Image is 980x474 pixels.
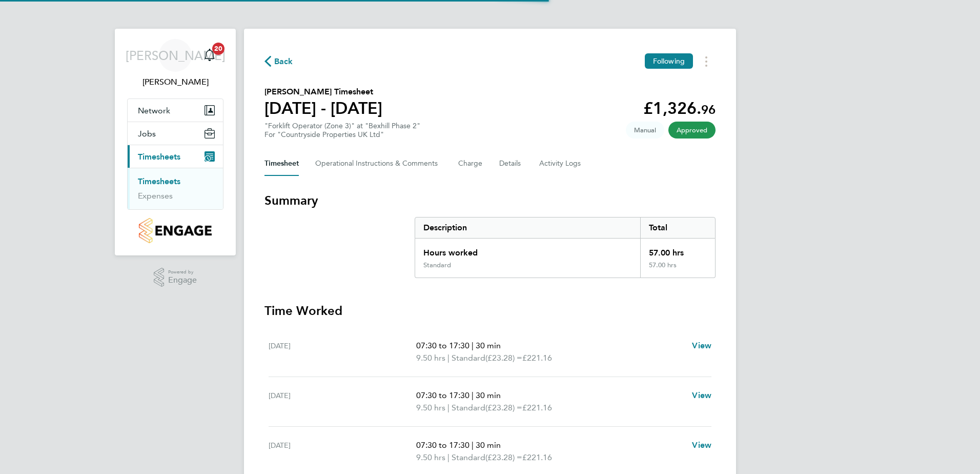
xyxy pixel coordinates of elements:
[423,261,451,269] div: Standard
[476,390,501,400] span: 30 min
[269,439,416,464] div: [DATE]
[269,340,416,364] div: [DATE]
[415,218,640,238] div: Description
[274,55,293,68] span: Back
[128,122,223,145] button: Jobs
[472,390,474,400] span: |
[485,353,522,363] span: (£23.28) =
[138,176,180,186] a: Timesheets
[416,440,469,450] span: 07:30 to 17:30
[447,452,450,462] span: |
[452,451,485,464] span: Standard
[640,218,715,238] div: Total
[415,217,716,278] div: Summary
[416,452,445,462] span: 9.50 hrs
[138,152,180,162] span: Timesheets
[264,98,382,118] h1: [DATE] - [DATE]
[645,53,693,69] button: Following
[472,341,474,350] span: |
[199,39,220,72] a: 20
[522,452,552,462] span: £221.16
[668,122,716,139] span: This timesheet has been approved.
[447,403,450,412] span: |
[315,151,442,176] button: Operational Instructions & Comments
[458,151,483,176] button: Charge
[264,192,716,209] h3: Summary
[539,151,582,176] button: Activity Logs
[692,340,711,352] a: View
[485,403,522,412] span: (£23.28) =
[692,440,711,450] span: View
[416,390,469,400] span: 07:30 to 17:30
[697,53,716,69] button: Timesheets Menu
[476,341,501,350] span: 30 min
[701,102,716,117] span: 96
[692,341,711,350] span: View
[692,390,711,400] span: View
[138,191,173,201] a: Expenses
[452,352,485,364] span: Standard
[264,122,420,139] div: "Forklift Operator (Zone 3)" at "Bexhill Phase 2"
[264,130,420,139] div: For "Countryside Properties UK Ltd"
[264,151,299,176] button: Timesheet
[126,49,226,62] span: [PERSON_NAME]
[416,341,469,350] span: 07:30 to 17:30
[643,98,716,118] app-decimal: £1,326.
[154,268,197,287] a: Powered byEngage
[128,145,223,168] button: Timesheets
[139,218,211,243] img: countryside-properties-logo-retina.png
[522,353,552,363] span: £221.16
[264,55,293,68] button: Back
[452,402,485,414] span: Standard
[127,76,223,88] span: John O'Neill
[415,239,640,261] div: Hours worked
[522,403,552,412] span: £221.16
[692,439,711,451] a: View
[499,151,523,176] button: Details
[640,261,715,278] div: 57.00 hrs
[127,39,223,88] a: [PERSON_NAME][PERSON_NAME]
[472,440,474,450] span: |
[476,440,501,450] span: 30 min
[168,268,197,276] span: Powered by
[115,29,236,255] nav: Main navigation
[138,106,170,115] span: Network
[212,43,224,55] span: 20
[138,129,156,139] span: Jobs
[692,389,711,402] a: View
[128,168,223,209] div: Timesheets
[264,86,382,98] h2: [PERSON_NAME] Timesheet
[485,452,522,462] span: (£23.28) =
[626,122,664,139] span: This timesheet was manually created.
[640,239,715,261] div: 57.00 hrs
[416,403,445,412] span: 9.50 hrs
[128,99,223,122] button: Network
[416,353,445,363] span: 9.50 hrs
[269,389,416,414] div: [DATE]
[168,276,197,285] span: Engage
[653,56,685,66] span: Following
[447,353,450,363] span: |
[264,303,716,319] h3: Time Worked
[127,218,223,243] a: Go to home page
